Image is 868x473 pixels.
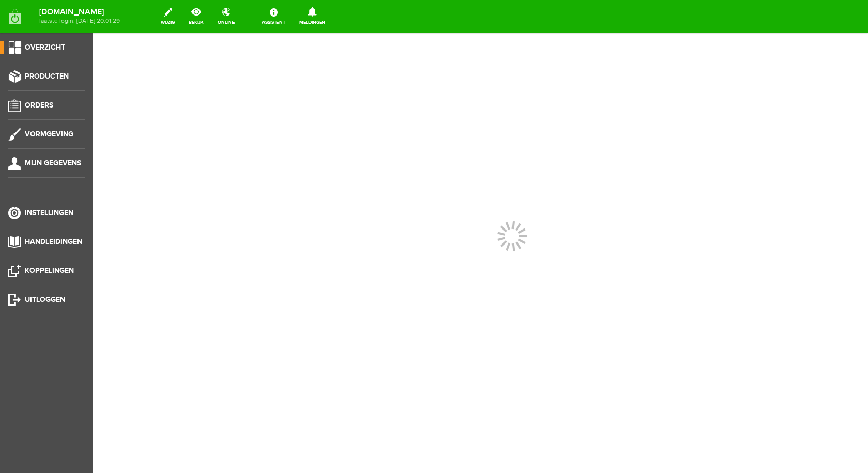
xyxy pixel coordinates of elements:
[39,9,120,15] strong: [DOMAIN_NAME]
[25,43,65,52] span: Overzicht
[293,5,332,28] a: Meldingen
[39,18,120,24] span: laatste login: [DATE] 20:01:29
[25,295,65,304] span: Uitloggen
[25,208,73,217] span: Instellingen
[25,130,73,139] span: Vormgeving
[154,5,181,28] a: wijzig
[25,72,69,81] span: Producten
[25,159,81,167] span: Mijn gegevens
[25,101,53,110] span: Orders
[25,266,74,275] span: Koppelingen
[182,5,210,28] a: bekijk
[256,5,291,28] a: Assistent
[25,237,82,246] span: Handleidingen
[211,5,241,28] a: online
